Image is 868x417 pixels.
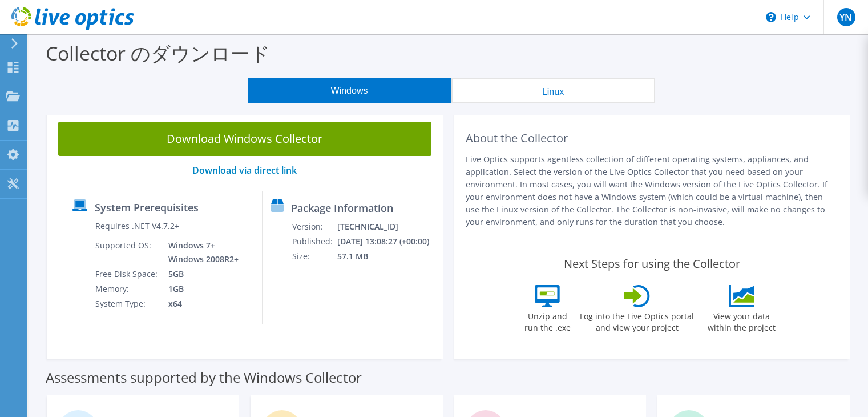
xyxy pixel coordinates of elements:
[160,282,241,296] td: 1GB
[248,78,451,103] button: Windows
[95,238,160,267] td: Supported OS:
[160,267,241,282] td: 5GB
[337,219,437,234] td: [TECHNICAL_ID]
[292,234,337,249] td: Published:
[46,40,270,66] label: Collector のダウンロード
[95,202,199,213] label: System Prerequisites
[46,372,362,383] label: Assessments supported by the Windows Collector
[700,307,782,334] label: View your data within the project
[192,164,297,177] a: Download via direct link
[451,78,655,103] button: Linux
[337,249,437,264] td: 57.1 MB
[766,12,776,22] svg: \n
[291,202,393,214] label: Package Information
[466,153,839,228] p: Live Optics supports agentless collection of different operating systems, appliances, and applica...
[579,307,695,334] label: Log into the Live Optics portal and view your project
[95,267,160,282] td: Free Disk Space:
[95,282,160,296] td: Memory:
[292,249,337,264] td: Size:
[95,220,179,232] label: Requires .NET V4.7.2+
[521,307,574,334] label: Unzip and run the .exe
[58,122,431,156] a: Download Windows Collector
[337,234,437,249] td: [DATE] 13:08:27 (+00:00)
[466,131,839,145] h2: About the Collector
[292,219,337,234] td: Version:
[160,296,241,311] td: x64
[160,238,241,267] td: Windows 7+ Windows 2008R2+
[95,296,160,311] td: System Type:
[564,257,740,271] label: Next Steps for using the Collector
[837,8,855,26] span: YN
